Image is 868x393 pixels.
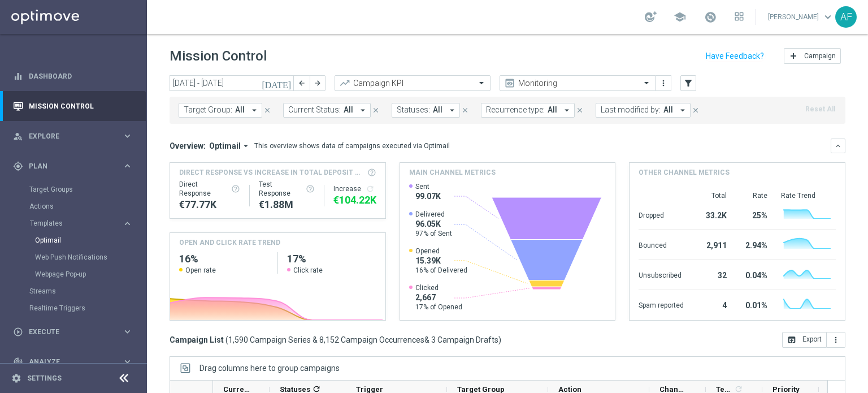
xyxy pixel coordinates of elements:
i: arrow_drop_down [241,141,251,151]
i: arrow_drop_down [358,105,368,115]
div: Analyze [13,357,122,367]
a: Webpage Pop-up [35,270,118,279]
i: keyboard_arrow_right [122,131,133,141]
div: 33.2K [697,205,727,223]
span: 97% of Sent [415,229,452,238]
div: 0.01% [740,295,767,313]
div: Rate Trend [781,191,836,200]
h3: Overview: [170,141,206,151]
button: equalizer Dashboard [12,72,133,81]
a: Target Groups [29,185,118,194]
span: & [424,335,429,344]
span: Sent [415,182,441,191]
i: gps_fixed [13,161,23,171]
div: This overview shows data of campaigns executed via Optimail [254,141,450,151]
button: open_in_browser Export [782,332,827,348]
h4: Main channel metrics [409,167,496,178]
button: close [262,104,272,116]
span: Statuses: [397,105,430,115]
div: Webpage Pop-up [35,266,146,283]
span: Opened [415,247,467,256]
span: Optimail [209,141,241,151]
span: Execute [29,329,122,335]
i: open_in_browser [787,335,796,344]
a: Streams [29,287,118,296]
div: Unsubscribed [639,265,684,283]
multiple-options-button: Export to CSV [782,335,845,344]
div: 2.94% [740,235,767,253]
i: play_circle_outline [13,327,23,337]
div: Rate [740,191,767,200]
button: keyboard_arrow_down [831,139,845,153]
button: Recurrence type: All arrow_drop_down [481,103,575,118]
div: AF [835,6,857,28]
div: Direct Response [179,180,240,198]
span: All [548,105,557,115]
span: keyboard_arrow_down [822,11,834,23]
button: Optimail arrow_drop_down [206,141,254,151]
span: 99.07K [415,191,441,201]
i: close [576,106,584,114]
span: Templates [30,220,111,227]
span: Delivered [415,210,452,219]
button: track_changes Analyze keyboard_arrow_right [12,357,133,366]
i: keyboard_arrow_right [122,218,133,229]
span: school [674,11,686,23]
a: Mission Control [29,91,133,121]
div: €104,223 [333,193,376,207]
i: arrow_back [298,79,306,87]
i: keyboard_arrow_right [122,356,133,367]
i: more_vert [831,335,840,344]
div: Plan [13,161,122,171]
input: Select date range [170,75,294,91]
span: 15.39K [415,256,467,266]
div: Increase [333,184,376,193]
button: more_vert [658,76,669,90]
i: close [372,106,380,114]
i: track_changes [13,357,23,367]
i: arrow_drop_down [562,105,572,115]
span: 1,590 Campaign Series & 8,152 Campaign Occurrences [228,335,424,345]
span: Clicked [415,283,462,292]
span: Open rate [185,266,216,275]
div: Explore [13,131,122,141]
span: All [344,105,353,115]
div: 4 [697,295,727,313]
div: Dashboard [13,61,133,91]
button: Statuses: All arrow_drop_down [392,103,460,118]
div: Optimail [35,232,146,249]
div: 0.04% [740,265,767,283]
div: Spam reported [639,295,684,313]
i: filter_alt [683,78,693,88]
h2: 17% [287,252,376,266]
span: All [433,105,442,115]
button: [DATE] [260,75,294,92]
i: keyboard_arrow_right [122,161,133,171]
i: [DATE] [262,78,292,88]
button: close [460,104,470,116]
a: Realtime Triggers [29,304,118,313]
span: Explore [29,133,122,140]
span: Direct Response VS Increase In Total Deposit Amount [179,167,364,178]
span: All [235,105,245,115]
div: Templates keyboard_arrow_right [29,219,133,228]
button: gps_fixed Plan keyboard_arrow_right [12,162,133,171]
button: Mission Control [12,102,133,111]
span: Current Status: [288,105,341,115]
ng-select: Campaign KPI [335,75,491,91]
button: close [575,104,585,116]
span: Drag columns here to group campaigns [199,364,340,373]
i: arrow_drop_down [447,105,457,115]
div: 25% [740,205,767,223]
i: trending_up [339,77,350,89]
button: close [691,104,701,116]
span: ) [498,335,501,345]
button: close [371,104,381,116]
span: 16% of Delivered [415,266,467,275]
i: more_vert [659,79,668,88]
a: Dashboard [29,61,133,91]
button: Target Group: All arrow_drop_down [179,103,262,118]
button: add Campaign [784,48,841,64]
